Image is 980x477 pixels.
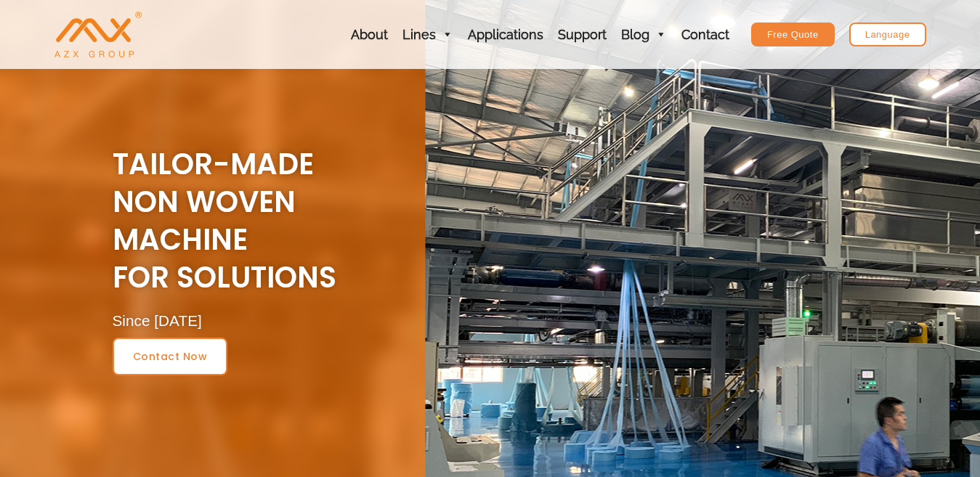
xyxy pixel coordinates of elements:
[113,145,904,296] h2: Tailor-Made NON WOVEN MACHINE For Solutions
[849,23,926,46] a: Language
[133,351,208,362] span: contact now
[54,27,142,41] a: AZX Nonwoven Machine
[113,311,890,330] div: Since [DATE]
[751,23,835,46] a: Free Quote
[113,338,228,375] a: contact now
